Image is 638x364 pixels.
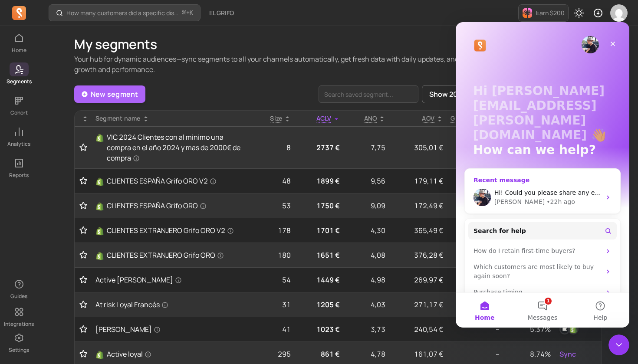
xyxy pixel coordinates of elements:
[74,54,514,75] p: Your hub for dynamic audiences—sync segments to all your channels automatically, get fresh data w...
[456,22,629,328] iframe: Intercom live chat
[559,324,570,334] img: klaviyo
[95,252,104,260] img: Shopify
[78,275,89,284] button: Toggle favorite
[18,266,145,275] div: Purchase timing
[316,114,332,122] span: ACLV
[74,85,145,103] a: New segment
[9,172,29,179] p: Reports
[270,114,282,122] span: Size
[49,4,201,21] button: How many customers did a specific discount code generate?⌘+K
[298,225,340,236] p: 1701 €
[95,132,247,163] a: ShopifyVIC 2024 Clientes con al minimo una compra en el año 2024 y mas de 2000€ de compra
[392,225,443,236] p: 365,49 €
[253,275,291,285] p: 54
[253,349,291,359] p: 295
[347,349,385,359] p: 4,78
[392,324,443,334] p: 240,54 €
[422,85,491,103] button: Show 20 rows
[347,299,385,310] p: 4,03
[253,299,291,310] p: 31
[95,324,247,334] a: [PERSON_NAME]
[95,351,104,359] img: Shopify
[107,225,234,236] span: CLIENTES EXTRANJERO Grifo ORO V2
[392,176,443,186] p: 179,11 €
[253,225,291,236] p: 178
[298,250,340,260] p: 1651 €
[78,251,89,259] button: Toggle favorite
[95,324,161,334] span: [PERSON_NAME]
[107,349,151,359] span: Active loyal
[95,275,182,285] span: Active [PERSON_NAME]
[149,14,165,30] div: Close
[95,250,247,260] a: ShopifyCLIENTES EXTRANJERO Grifo ORO
[392,200,443,211] p: 172,49 €
[392,299,443,310] p: 271,17 €
[10,293,27,300] p: Guides
[95,200,247,211] a: ShopifyCLIENTES ESPAÑA Grifo ORO
[39,175,89,184] div: [PERSON_NAME]
[450,299,500,310] p: --
[95,114,247,123] div: Segment name
[78,226,89,235] button: Toggle favorite
[95,299,247,310] a: At risk Loyal Francés
[7,78,32,85] p: Segments
[78,350,89,358] button: Toggle favorite
[319,85,418,103] input: search
[610,4,628,22] img: avatar
[95,202,104,211] img: Shopify
[298,176,340,186] p: 1899 €
[7,141,30,148] p: Analytics
[347,142,385,153] p: 7,75
[298,200,340,211] p: 1750 €
[253,142,291,153] p: 8
[536,9,565,17] p: Earn $200
[253,200,291,211] p: 53
[18,224,145,233] div: How do I retain first-time buyers?
[138,292,151,298] span: Help
[422,114,434,123] p: AOV
[10,109,28,116] p: Cohort
[450,176,500,186] p: --
[182,8,193,17] span: +
[116,271,174,305] button: Help
[298,142,340,153] p: 2737 €
[570,4,588,22] button: Toggle dark mode
[95,176,247,186] a: ShopifyCLIENTES ESPAÑA Grifo ORO V2
[4,321,34,328] p: Integrations
[95,227,104,236] img: Shopify
[347,176,385,186] p: 9,56
[506,324,551,334] p: 5.37%
[74,36,514,52] h1: My segments
[253,324,291,334] p: 41
[78,143,89,152] button: Toggle favorite
[107,250,224,260] span: CLIENTES EXTRANJERO Grifo ORO
[450,200,500,211] p: --
[559,349,576,359] span: Sync
[9,347,29,354] p: Settings
[253,176,291,186] p: 48
[347,225,385,236] p: 4,30
[568,324,579,334] img: shopify_customer_tag
[558,322,580,336] button: klaviyoshopify_customer_tag
[392,275,443,285] p: 269,97 €
[298,275,340,285] p: 1449 €
[13,221,161,237] div: How do I retain first-time buyers?
[558,347,578,361] button: Sync
[107,176,217,186] span: CLIENTES ESPAÑA Grifo ORO V2
[107,132,247,163] span: VIC 2024 Clientes con al minimo una compra en el año 2024 y mas de 2000€ de compra
[91,175,119,184] div: • 22h ago
[78,201,89,210] button: Toggle favorite
[19,292,39,298] span: Home
[95,275,247,285] a: Active [PERSON_NAME]
[107,200,207,211] span: CLIENTES ESPAÑA Grifo ORO
[608,334,629,355] iframe: Intercom live chat
[13,262,161,278] div: Purchase timing
[13,237,161,262] div: Which customers are most likely to buy again soon?
[450,349,500,359] p: --
[506,349,551,359] p: 8.74%
[298,349,340,359] p: 861 €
